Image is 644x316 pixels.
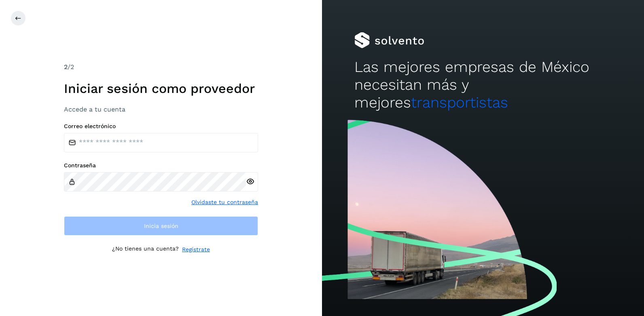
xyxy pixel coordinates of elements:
[64,216,258,236] button: Inicia sesión
[64,62,258,72] div: /2
[64,162,258,169] label: Contraseña
[64,105,258,113] h3: Accede a tu cuenta
[112,245,179,254] p: ¿No tienes una cuenta?
[144,223,178,229] span: Inicia sesión
[411,94,508,111] span: transportistas
[191,198,258,206] a: Olvidaste tu contraseña
[64,63,68,71] span: 2
[64,81,258,96] h1: Iniciar sesión como proveedor
[182,245,210,254] a: Regístrate
[354,58,612,112] h2: Las mejores empresas de México necesitan más y mejores
[64,123,258,130] label: Correo electrónico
